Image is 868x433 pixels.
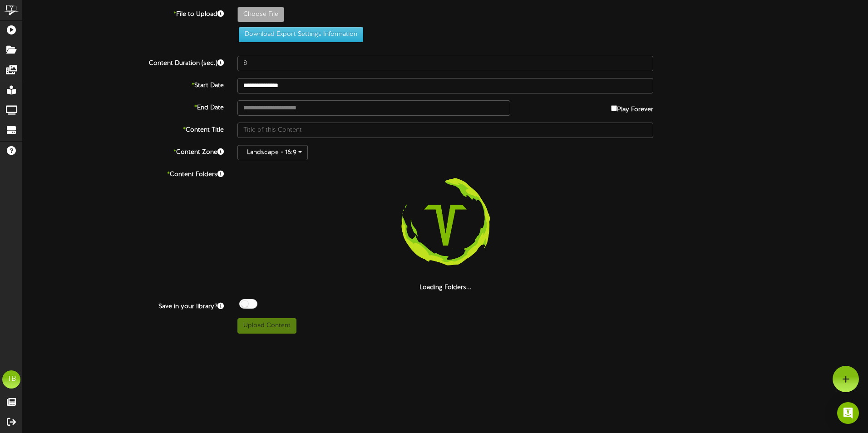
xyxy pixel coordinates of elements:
img: loading-spinner-3.png [387,167,503,283]
strong: Loading Folders... [419,284,472,291]
a: Download Export Settings Information [234,31,363,38]
button: Download Export Settings Information [239,27,363,42]
label: Content Folders [16,167,231,179]
label: Content Zone [16,145,231,157]
div: Open Intercom Messenger [837,402,859,424]
label: End Date [16,100,231,113]
input: Play Forever [611,105,617,111]
label: Play Forever [611,100,653,114]
button: Upload Content [237,318,296,334]
label: Content Duration (sec.) [16,56,231,68]
label: Content Title [16,123,231,135]
label: Save in your library? [16,299,231,311]
label: File to Upload [16,7,231,19]
button: Landscape - 16:9 [237,145,308,160]
div: TB [2,370,20,389]
label: Start Date [16,78,231,90]
input: Title of this Content [237,123,653,138]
